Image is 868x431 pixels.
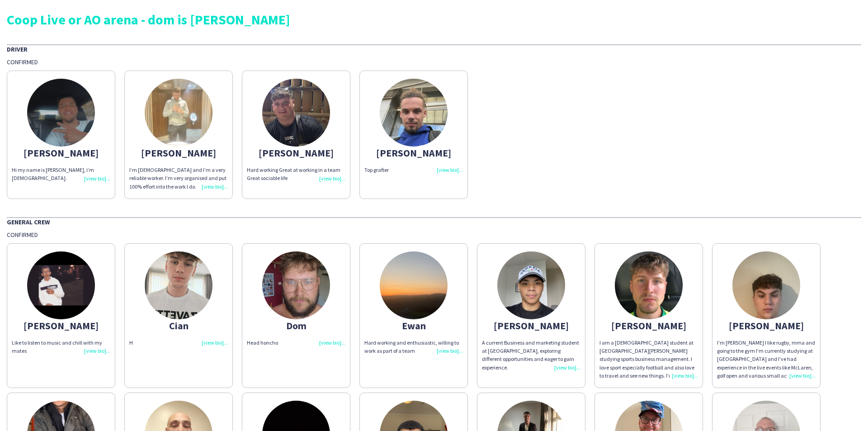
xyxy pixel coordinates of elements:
img: thumb-68548fa21d338.jpeg [380,79,448,147]
img: thumb-684f968ad97e3.jpeg [27,79,95,147]
img: thumb-62e65e470ada6.png [27,251,95,319]
img: thumb-681749e6d4e72.jpeg [380,251,448,319]
div: Dom [247,322,345,330]
div: Hard working Great at working in a team Great sociable life [247,166,345,182]
img: thumb-684b18dcaba47.jpg [145,251,212,319]
img: thumb-6889df7b9cded.jpg [497,251,565,319]
div: Confirmed [7,231,861,239]
div: Top grafter [364,166,463,174]
img: thumb-660d3039bbdc3.jpeg [615,251,683,319]
div: General Crew [7,217,861,226]
div: Confirmed [7,58,861,66]
div: [PERSON_NAME] [129,149,228,157]
div: Ewan [364,322,463,330]
div: Cian [129,322,228,330]
div: I’m [PERSON_NAME] I like rugby, mma and going to the gym I’m currently studying at [GEOGRAPHIC_DA... [717,339,816,380]
img: thumb-62d566b3cdc72.jpg [262,251,330,319]
div: Like to listen to music and chill with my mates [12,339,110,355]
div: Hi my name is [PERSON_NAME], i’m [DEMOGRAPHIC_DATA]. [12,166,110,182]
div: [PERSON_NAME] [247,149,345,157]
div: [PERSON_NAME] [599,322,698,330]
div: H [129,339,228,347]
img: thumb-6888d35056c2f.jpeg [732,251,800,319]
img: thumb-67fe3eeb353cb.jpeg [145,79,212,147]
div: I am a [DEMOGRAPHIC_DATA] student at [GEOGRAPHIC_DATA][PERSON_NAME] studying sports business mana... [599,339,698,380]
div: [PERSON_NAME] [717,322,816,330]
div: Driver [7,44,861,53]
img: thumb-68853b44db261.jpeg [262,79,330,147]
div: I’m [DEMOGRAPHIC_DATA] and I’m a very reliable worker. I’m very organised and put 100% effort int... [129,166,228,191]
div: Coop Live or AO arena - dom is [PERSON_NAME] [7,13,861,26]
div: [PERSON_NAME] [364,149,463,157]
div: [PERSON_NAME] [12,322,110,330]
div: Head honcho [247,339,345,347]
div: Hard working and enthusiastic, willing to work as part of a team [364,339,463,355]
div: A current Business and marketing student at [GEOGRAPHIC_DATA], exploring different opportunities ... [482,339,580,372]
div: [PERSON_NAME] [12,149,110,157]
div: [PERSON_NAME] [482,322,580,330]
